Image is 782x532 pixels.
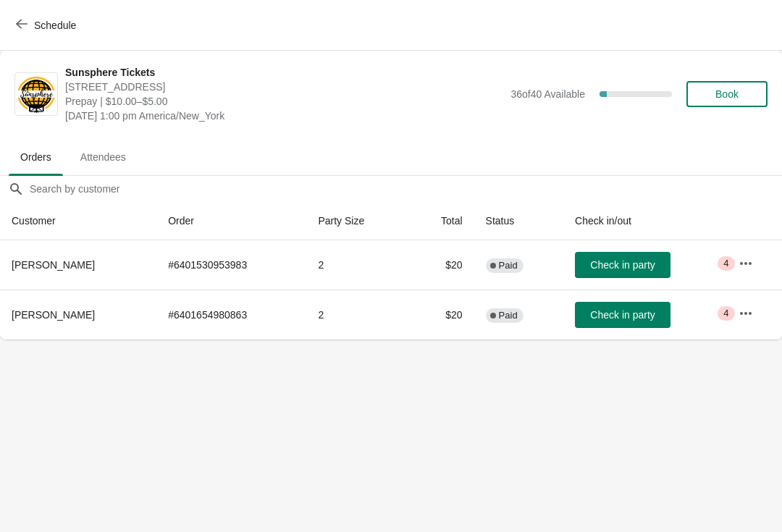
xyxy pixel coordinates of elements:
span: Paid [499,310,518,321]
span: 4 [723,258,728,269]
td: 2 [306,240,408,290]
button: Book [686,81,768,107]
td: # 6401530953983 [156,240,306,290]
span: Book [715,88,739,100]
span: Attendees [69,144,138,170]
span: 4 [723,308,728,319]
span: [DATE] 1:00 pm America/New_York [65,109,503,123]
th: Check in/out [563,202,727,240]
td: # 6401654980863 [156,290,306,339]
img: Sunsphere Tickets [15,75,57,114]
td: $20 [408,240,474,290]
span: Check in party [590,259,655,271]
span: 36 of 40 Available [510,88,585,100]
th: Status [474,202,563,240]
span: [STREET_ADDRESS] [65,80,503,94]
th: Party Size [306,202,408,240]
th: Total [408,202,474,240]
span: Check in party [590,309,655,321]
button: Schedule [7,12,88,38]
button: Check in party [575,252,670,278]
button: Check in party [575,302,670,328]
span: Sunsphere Tickets [65,65,503,80]
span: Prepay | $10.00–$5.00 [65,94,503,109]
th: Order [156,202,306,240]
span: Schedule [34,20,76,31]
td: 2 [306,290,408,339]
input: Search by customer [29,176,782,202]
span: [PERSON_NAME] [12,309,95,321]
td: $20 [408,290,474,339]
span: [PERSON_NAME] [12,259,95,271]
span: Orders [9,144,63,170]
span: Paid [499,260,518,271]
